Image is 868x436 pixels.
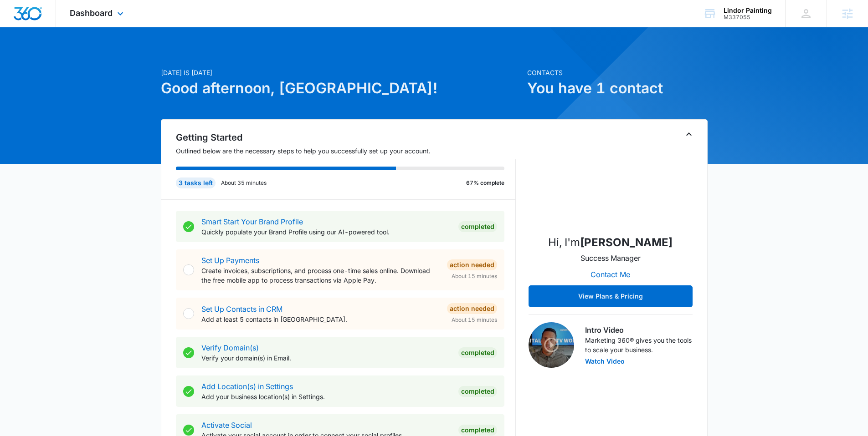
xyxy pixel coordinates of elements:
[101,54,154,60] div: Keywords by Traffic
[201,382,293,391] a: Add Location(s) in Settings
[565,136,656,227] img: Sydney Elder
[527,77,708,99] h1: You have 1 contact
[458,386,497,397] div: Completed
[201,392,451,401] p: Add your business location(s) in Settings.
[201,227,451,237] p: Quickly populate your Brand Profile using our AI-powered tool.
[176,177,216,188] div: 3 tasks left
[458,347,497,358] div: Completed
[161,68,522,77] p: [DATE] is [DATE]
[91,53,98,60] img: tab_keywords_by_traffic_grey.svg
[201,266,440,285] p: Create invoices, subscriptions, and process one-time sales online. Download the free mobile app t...
[585,335,693,355] p: Marketing 360® gives you the tools to scale your business.
[548,234,673,251] p: Hi, I'm
[201,217,303,226] a: Smart Start Your Brand Profile
[585,358,625,365] button: Watch Video
[201,256,259,265] a: Set Up Payments
[201,353,451,363] p: Verify your domain(s) in Email.
[458,425,497,436] div: Completed
[201,343,259,352] a: Verify Domain(s)
[201,421,252,430] a: Activate Social
[15,15,22,22] img: logo_orange.svg
[452,272,497,280] span: About 15 minutes
[683,129,694,140] button: Toggle Collapse
[527,68,708,77] p: Contacts
[529,285,693,307] button: View Plans & Pricing
[35,54,82,60] div: Domain Overview
[176,146,516,156] p: Outlined below are the necessary steps to help you successfully set up your account.
[24,24,100,31] div: Domain: [DOMAIN_NAME]
[581,264,639,285] button: Contact Me
[585,324,693,335] h3: Intro Video
[724,7,772,14] div: account name
[221,179,267,187] p: About 35 minutes
[70,8,113,18] span: Dashboard
[15,24,22,31] img: website_grey.svg
[447,303,497,314] div: Action Needed
[201,304,282,314] a: Set Up Contacts in CRM
[452,316,497,324] span: About 15 minutes
[580,236,673,249] strong: [PERSON_NAME]
[580,253,641,264] p: Success Manager
[161,77,522,99] h1: Good afternoon, [GEOGRAPHIC_DATA]!
[466,179,504,187] p: 67% complete
[176,131,516,144] h2: Getting Started
[724,14,772,20] div: account id
[25,53,32,60] img: tab_domain_overview_orange.svg
[458,221,497,232] div: Completed
[447,259,497,270] div: Action Needed
[26,15,45,22] div: v 4.0.25
[201,314,440,324] p: Add at least 5 contacts in [GEOGRAPHIC_DATA].
[529,322,574,368] img: Intro Video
